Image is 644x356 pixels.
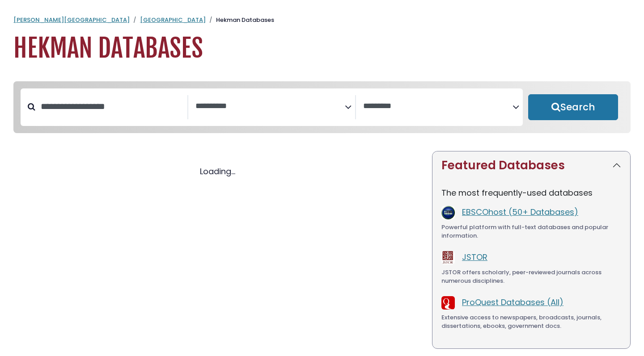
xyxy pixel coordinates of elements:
button: Submit for Search Results [528,94,618,120]
nav: Search filters [13,81,631,133]
div: Powerful platform with full-text databases and popular information. [441,223,621,240]
a: JSTOR [462,251,487,263]
a: [PERSON_NAME][GEOGRAPHIC_DATA] [13,16,130,24]
nav: breadcrumb [13,16,631,25]
a: ProQuest Databases (All) [462,297,563,308]
textarea: Search [195,102,345,111]
input: Search database by title or keyword [35,99,187,114]
a: EBSCOhost (50+ Databases) [462,206,578,218]
p: The most frequently-used databases [441,187,621,199]
div: Extensive access to newspapers, broadcasts, journals, dissertations, ebooks, government docs. [441,313,621,331]
textarea: Search [363,102,513,111]
div: Loading... [13,165,421,177]
div: JSTOR offers scholarly, peer-reviewed journals across numerous disciplines. [441,268,621,285]
button: Featured Databases [432,151,630,180]
a: [GEOGRAPHIC_DATA] [140,16,206,24]
li: Hekman Databases [206,16,274,25]
h1: Hekman Databases [13,34,631,63]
